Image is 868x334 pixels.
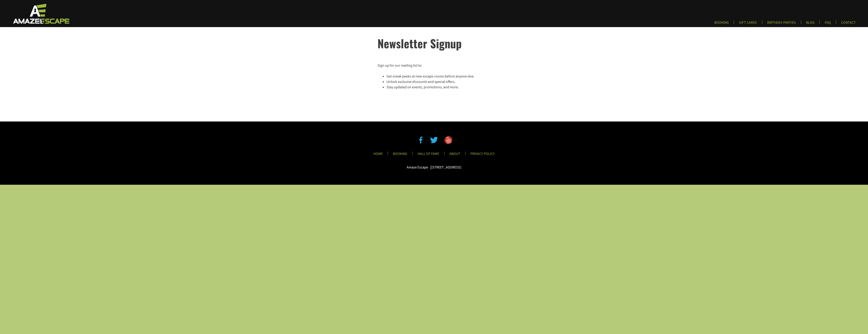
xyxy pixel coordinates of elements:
[414,152,443,159] a: HALL OF FAME
[467,152,498,159] a: PRIVACY POLICY
[837,20,859,28] a: CONTACT
[370,152,386,159] a: HOME
[802,20,818,28] a: BLOG
[377,35,491,52] h1: Newsletter Signup
[735,20,761,28] a: GIFT CARDS
[387,84,485,90] li: Stay updated on events, promotions, and more.
[387,74,485,79] li: Get sneak peeks at new escape rooms before anyone else.
[377,63,485,68] p: Sign up for our mailing list to:
[389,152,411,159] a: BOOKING
[446,152,464,159] a: ABOUT
[821,20,835,28] a: FAQ
[711,20,732,28] a: BOOKING
[7,3,74,24] img: Escape Room Game in Boston Area
[387,79,485,84] li: Unlock exclusive discounts and special offers.
[764,20,800,28] a: BIRTHDAY PARTIES
[407,165,431,170] span: Amaze Escape |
